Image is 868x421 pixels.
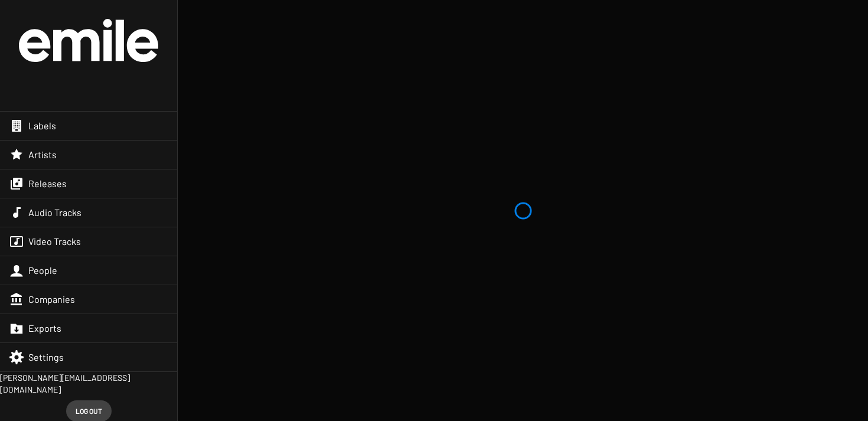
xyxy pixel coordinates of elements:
[28,236,81,247] span: Video Tracks
[28,293,75,305] span: Companies
[28,120,56,132] span: Labels
[28,322,61,334] span: Exports
[19,19,158,62] img: grand-official-logo.svg
[28,265,57,276] span: People
[28,149,57,161] span: Artists
[28,178,67,190] span: Releases
[28,351,64,363] span: Settings
[28,207,81,218] span: Audio Tracks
